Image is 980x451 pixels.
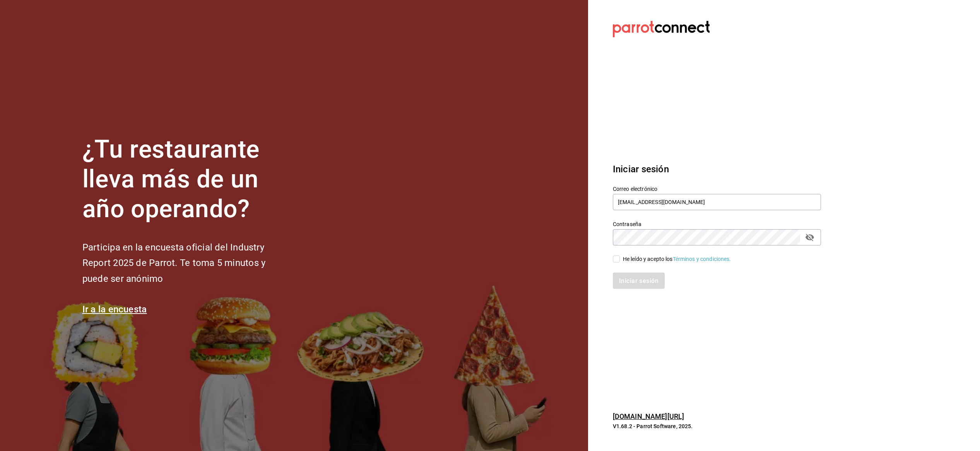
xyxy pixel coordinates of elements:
[82,242,265,285] font: Participa en la encuesta oficial del Industry Report 2025 de Parrot. Te toma 5 minutos y puede se...
[613,221,641,227] font: Contraseña
[613,164,669,175] font: Iniciar sesión
[613,194,821,210] input: Ingresa tu correo electrónico
[82,304,147,315] a: Ir a la encuesta
[613,423,693,429] font: V1.68.2 - Parrot Software, 2025.
[623,256,673,262] font: He leído y acepto los
[613,186,657,192] font: Correo electrónico
[82,135,260,223] font: ¿Tu restaurante lleva más de un año operando?
[673,256,731,262] a: Términos y condiciones.
[613,412,684,420] a: [DOMAIN_NAME][URL]
[803,231,816,244] button: campo de contraseña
